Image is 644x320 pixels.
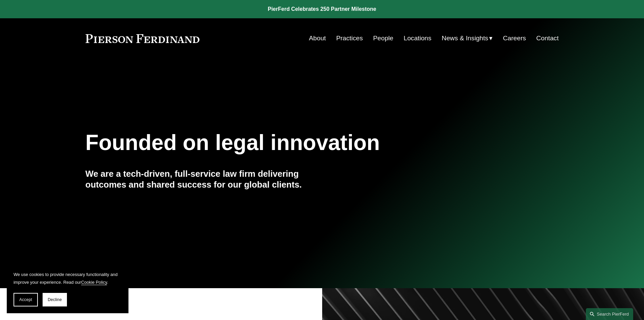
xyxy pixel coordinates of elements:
[14,293,38,306] button: Accept
[81,280,107,285] a: Cookie Policy
[86,130,480,155] h1: Founded on legal innovation
[373,32,393,45] a: People
[48,297,62,302] span: Decline
[536,32,558,45] a: Contact
[442,32,493,45] a: folder dropdown
[7,264,128,313] section: Cookie banner
[336,32,363,45] a: Practices
[86,168,322,190] h4: We are a tech-driven, full-service law firm delivering outcomes and shared success for our global...
[19,297,32,302] span: Accept
[442,33,488,44] span: News & Insights
[14,271,122,286] p: We use cookies to provide necessary functionality and improve your experience. Read our .
[309,32,326,45] a: About
[404,32,431,45] a: Locations
[503,32,526,45] a: Careers
[43,293,67,306] button: Decline
[586,308,633,320] a: Search this site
